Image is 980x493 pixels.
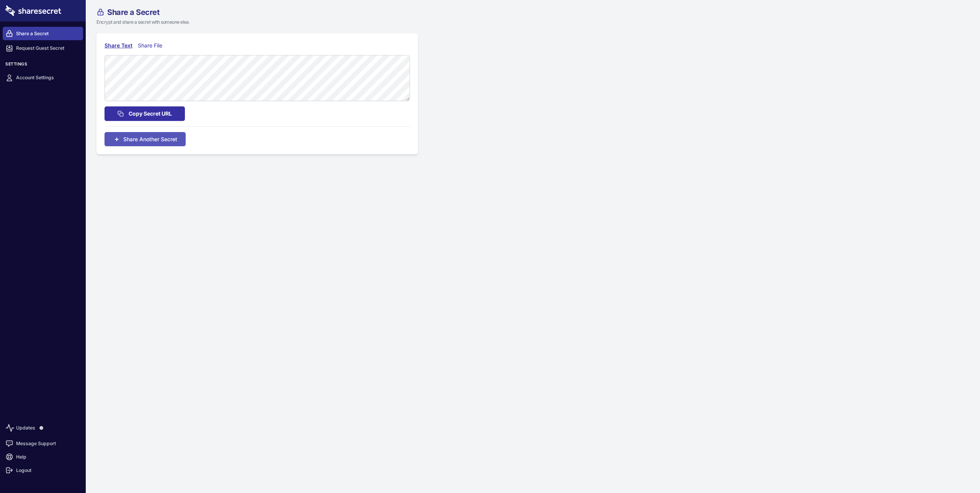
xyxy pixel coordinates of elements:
div: Share File [138,41,166,50]
div: Share Text [105,41,132,50]
h3: Settings [3,62,83,70]
span: Copy Secret URL [129,109,172,118]
a: Updates [3,419,83,437]
a: Help [3,450,83,464]
a: Share a Secret [3,27,83,40]
a: Request Guest Secret [3,42,83,55]
button: Share Another Secret [105,132,186,146]
span: Share a Secret [107,8,159,16]
span: Share Another Secret [123,135,177,143]
a: Logout [3,464,83,477]
iframe: Drift Widget Chat Controller [942,455,971,484]
a: Message Support [3,437,83,450]
button: Copy Secret URL [105,106,185,121]
p: Encrypt and share a secret with someone else. [96,19,461,26]
a: Account Settings [3,71,83,85]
